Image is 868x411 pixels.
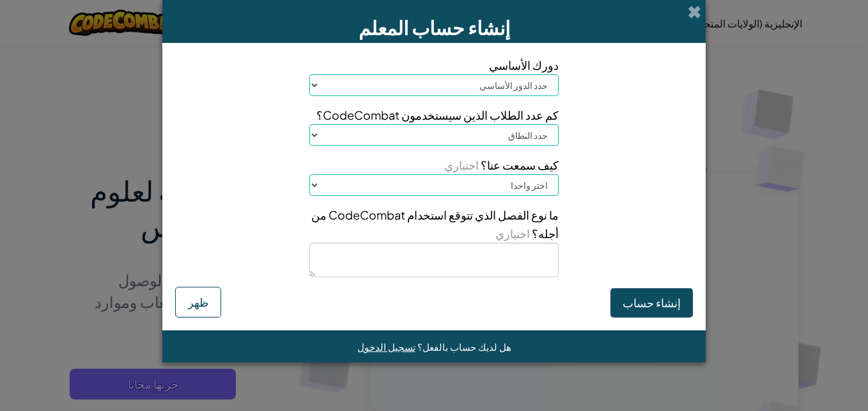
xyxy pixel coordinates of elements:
span: كم عدد الطلاب الذين سيستخدمون CodeCombat؟ [309,106,559,124]
span: هل لديك حساب بالفعل؟ [415,341,511,353]
span: اختياري [444,157,481,172]
button: ظهر [175,287,221,318]
font: دورك الأساسي [489,58,559,72]
span: ما نوع الفصل الذي تتوقع استخدام CodeCombat من أجله؟ [311,207,559,241]
button: إنشاء حساب [610,288,693,318]
a: تسجيل الدخول [357,341,415,353]
span: إنشاء حساب المعلم [359,15,510,40]
span: كيف سمعت عنا؟ [481,157,559,172]
span: اختياري [495,226,532,241]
